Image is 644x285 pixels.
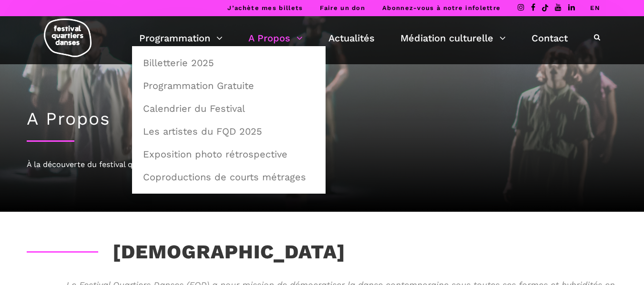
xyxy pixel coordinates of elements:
a: Contact [532,30,568,46]
a: Actualités [328,30,375,46]
div: À la découverte du festival quartiers danses [27,158,618,171]
a: J’achète mes billets [227,4,303,11]
a: Programmation Gratuite [137,75,320,97]
h3: [DEMOGRAPHIC_DATA] [27,240,346,264]
a: A Propos [248,30,303,46]
a: Coproductions de courts métrages [137,166,320,188]
a: Programmation [139,30,223,46]
img: logo-fqd-med [44,19,92,57]
a: Exposition photo rétrospective [137,143,320,165]
a: Calendrier du Festival [137,98,320,119]
a: Médiation culturelle [400,30,506,46]
a: Billetterie 2025 [137,52,320,74]
a: Les artistes du FQD 2025 [137,120,320,142]
h1: A Propos [27,108,618,129]
a: EN [590,4,600,11]
a: Faire un don [320,4,365,11]
a: Abonnez-vous à notre infolettre [382,4,501,11]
